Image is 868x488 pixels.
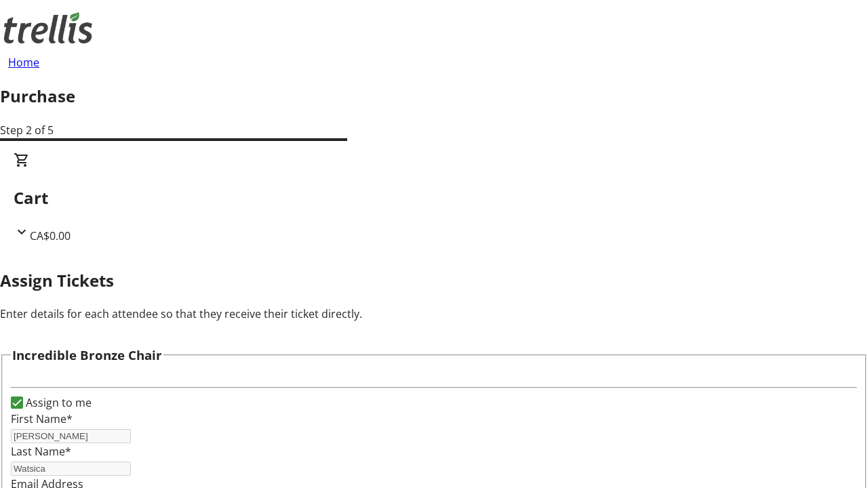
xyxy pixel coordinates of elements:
span: CA$0.00 [30,228,71,243]
label: First Name* [11,411,73,426]
label: Last Name* [11,444,71,459]
h2: Cart [14,186,854,210]
div: CartCA$0.00 [14,152,854,244]
h3: Incredible Bronze Chair [12,346,162,365]
label: Assign to me [23,394,92,411]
